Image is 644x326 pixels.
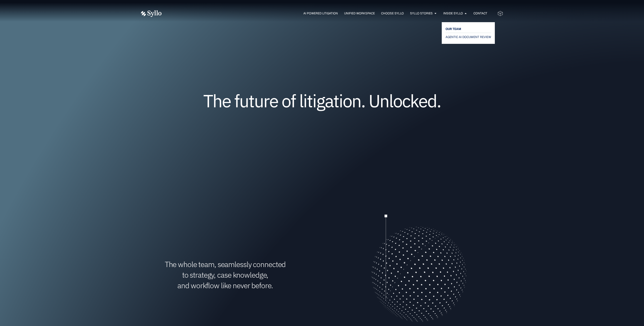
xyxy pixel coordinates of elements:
[141,10,162,17] img: Vector
[172,11,487,16] div: Menu Toggle
[344,11,375,16] a: Unified Workspace
[303,11,338,16] a: AI Powered Litigation
[172,11,487,16] nav: Menu
[171,92,473,109] h1: The future of litigation. Unlocked.
[446,26,491,32] a: OUR TEAM
[141,259,309,291] h1: The whole team, seamlessly connected to strategy, case knowledge, and workflow like never before.
[410,11,433,16] a: Syllo Stories
[446,26,461,32] span: OUR TEAM
[443,11,463,16] a: Inside Syllo
[446,34,491,40] a: AGENTIC AI DOCUMENT REVIEW
[381,11,404,16] a: Choose Syllo
[473,11,487,16] a: Contact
